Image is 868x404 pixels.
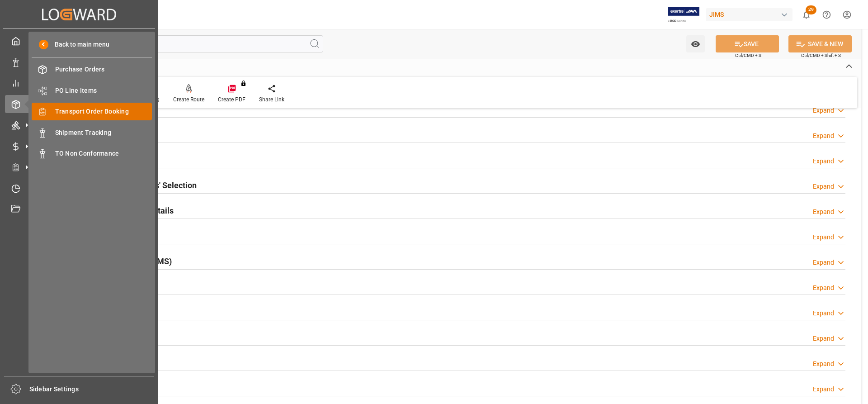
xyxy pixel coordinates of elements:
[816,5,837,25] button: Help Center
[5,53,153,71] a: Data Management
[5,179,153,197] a: Timeslot Management V2
[42,35,323,52] input: Search Fields
[813,182,834,191] div: Expand
[55,149,152,158] span: TO Non Conformance
[813,258,834,267] div: Expand
[813,207,834,217] div: Expand
[55,128,152,138] span: Shipment Tracking
[813,309,834,318] div: Expand
[55,65,152,74] span: Purchase Orders
[806,5,816,14] span: 29
[801,52,841,59] span: Ctrl/CMD + Shift + S
[813,334,834,343] div: Expand
[813,385,834,394] div: Expand
[813,157,834,166] div: Expand
[32,103,152,120] a: Transport Order Booking
[5,32,153,50] a: My Cockpit
[813,131,834,141] div: Expand
[32,81,152,99] a: PO Line Items
[29,385,155,394] span: Sidebar Settings
[173,95,204,104] div: Create Route
[55,107,152,116] span: Transport Order Booking
[796,5,816,25] button: show 29 new notifications
[813,359,834,369] div: Expand
[259,95,284,104] div: Share Link
[32,124,152,141] a: Shipment Tracking
[788,35,852,52] button: SAVE & NEW
[32,61,152,78] a: Purchase Orders
[813,283,834,293] div: Expand
[5,74,153,92] a: My Reports
[686,35,705,52] button: open menu
[5,200,153,218] a: Document Management
[813,233,834,242] div: Expand
[735,52,761,59] span: Ctrl/CMD + S
[32,145,152,162] a: TO Non Conformance
[668,7,699,23] img: Exertis%20JAM%20-%20Email%20Logo.jpg_1722504956.jpg
[706,8,793,21] div: JIMS
[716,35,779,52] button: SAVE
[813,106,834,115] div: Expand
[706,6,796,23] button: JIMS
[55,86,152,95] span: PO Line Items
[48,40,109,49] span: Back to main menu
